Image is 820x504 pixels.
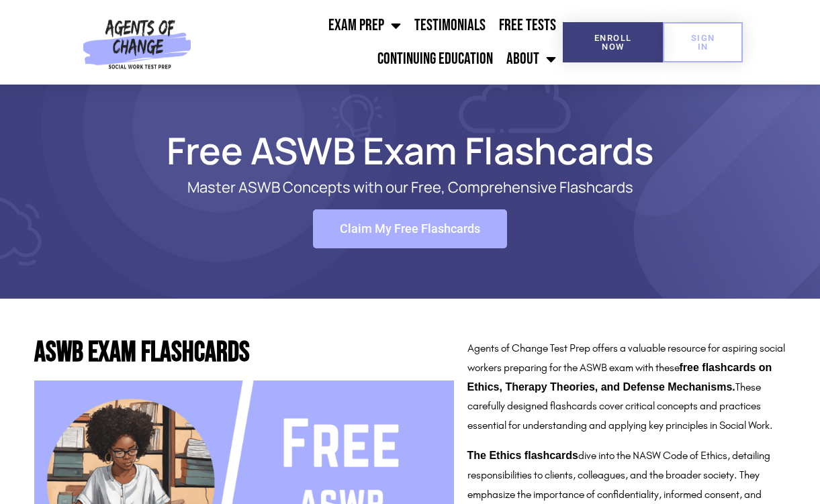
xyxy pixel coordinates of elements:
h1: Free ASWB Exam Flashcards [34,135,786,166]
a: Continuing Education [371,42,500,76]
a: Testimonials [408,9,492,42]
nav: Menu [197,9,563,76]
a: About [500,42,563,76]
strong: free flashcards on Ethics, Therapy Theories, and Defense Mechanisms. [467,362,772,393]
span: Enroll Now [584,34,641,51]
a: Claim My Free Flashcards [313,209,507,248]
strong: The Ethics flashcards [467,450,578,461]
p: Agents of Change Test Prep offers a valuable resource for aspiring social workers preparing for t... [467,339,786,436]
a: SIGN IN [663,22,743,62]
h2: ASWB Exam Flashcards [34,339,454,367]
p: Master ASWB Concepts with our Free, Comprehensive Flashcards [87,179,733,196]
a: Free Tests [492,9,563,42]
span: SIGN IN [684,34,721,51]
span: Claim My Free Flashcards [340,223,480,235]
a: Enroll Now [563,22,663,62]
a: Exam Prep [322,9,408,42]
